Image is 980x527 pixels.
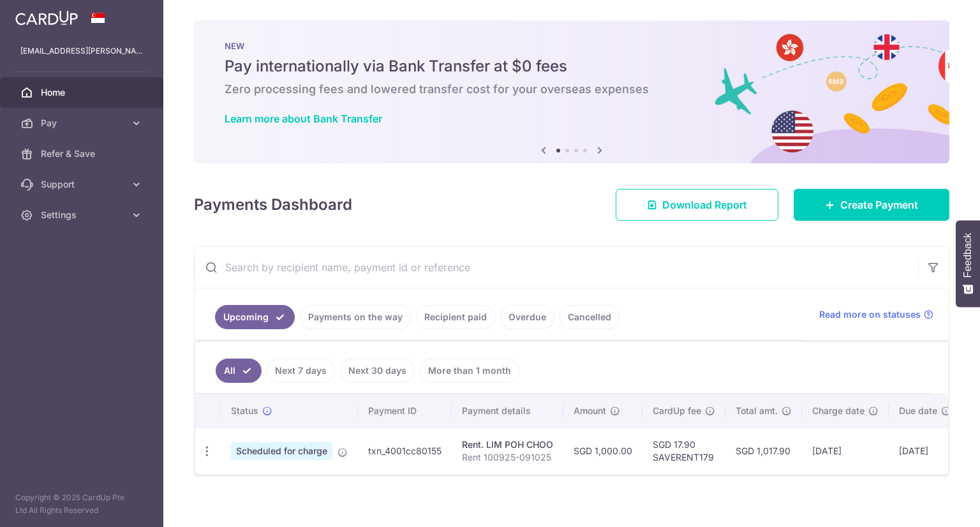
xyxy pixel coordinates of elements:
[653,405,701,417] span: CardUp fee
[560,305,620,329] a: Cancelled
[195,247,918,288] input: Search by recipient name, payment id or reference
[574,405,606,417] span: Amount
[41,209,125,221] span: Settings
[41,86,125,99] span: Home
[15,10,78,26] img: CardUp
[225,41,919,51] p: NEW
[358,394,452,427] th: Payment ID
[956,220,980,307] button: Feedback - Show survey
[225,112,382,125] a: Learn more about Bank Transfer
[899,405,937,417] span: Due date
[225,56,919,77] h5: Pay internationally via Bank Transfer at $0 fees
[231,442,332,460] span: Scheduled for charge
[662,197,747,212] span: Download Report
[41,178,125,191] span: Support
[819,308,921,321] span: Read more on statuses
[452,394,563,427] th: Payment details
[215,305,295,329] a: Upcoming
[840,197,918,212] span: Create Payment
[500,305,554,329] a: Overdue
[736,405,778,417] span: Total amt.
[420,359,519,383] a: More than 1 month
[194,193,352,216] h4: Payments Dashboard
[802,427,889,474] td: [DATE]
[616,189,778,221] a: Download Report
[340,359,415,383] a: Next 30 days
[216,359,262,383] a: All
[794,189,949,221] a: Create Payment
[898,489,967,521] iframe: Opens a widget where you can find more information
[462,451,553,464] p: Rent 100925-091025
[41,117,125,130] span: Pay
[416,305,495,329] a: Recipient paid
[358,427,452,474] td: txn_4001cc80155
[231,405,258,417] span: Status
[225,82,919,97] h6: Zero processing fees and lowered transfer cost for your overseas expenses
[41,147,125,160] span: Refer & Save
[20,45,143,57] p: [EMAIL_ADDRESS][PERSON_NAME][DOMAIN_NAME]
[819,308,933,321] a: Read more on statuses
[194,20,949,163] img: Bank transfer banner
[267,359,335,383] a: Next 7 days
[889,427,961,474] td: [DATE]
[962,233,974,278] span: Feedback
[812,405,865,417] span: Charge date
[725,427,802,474] td: SGD 1,017.90
[462,438,553,451] div: Rent. LIM POH CHOO
[563,427,642,474] td: SGD 1,000.00
[300,305,411,329] a: Payments on the way
[642,427,725,474] td: SGD 17.90 SAVERENT179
